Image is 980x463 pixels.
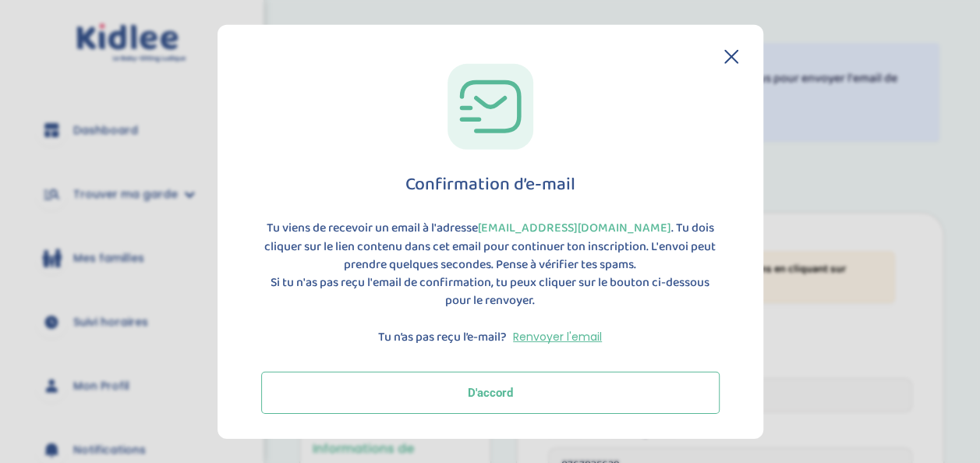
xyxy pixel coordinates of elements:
span: [EMAIL_ADDRESS][DOMAIN_NAME] [478,218,671,238]
p: Tu n’as pas reçu l’e-mail? [378,328,507,346]
h1: Confirmation d’e-mail [405,175,575,194]
p: Tu viens de recevoir un email à l'adresse . Tu dois cliquer sur le lien contenu dans cet email po... [263,219,717,309]
button: D'accord [261,371,720,413]
button: Renvoyer l'email [513,329,602,345]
